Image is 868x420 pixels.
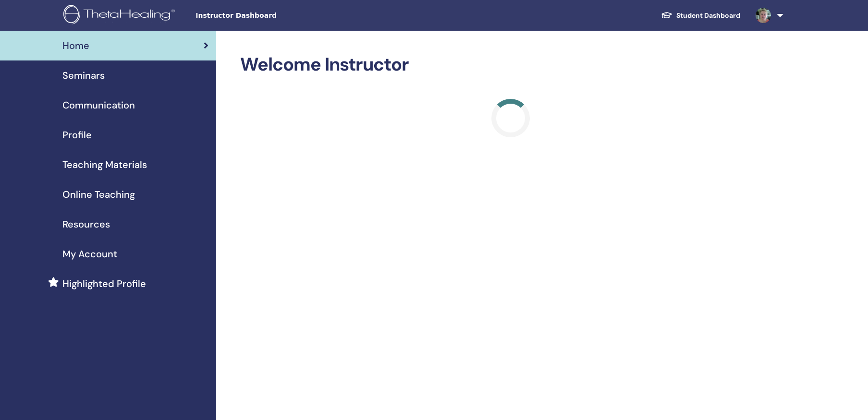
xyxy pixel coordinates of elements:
span: Online Teaching [62,187,135,202]
img: graduation-cap-white.svg [661,11,672,19]
span: Resources [62,217,110,231]
a: Student Dashboard [653,7,748,24]
img: default.png [756,8,771,23]
span: Profile [62,128,92,142]
span: Seminars [62,68,105,83]
span: Highlighted Profile [62,276,146,291]
span: Instructor Dashboard [196,11,340,21]
img: logo.png [63,5,178,26]
span: Communication [62,98,135,112]
h2: Welcome Instructor [240,54,781,76]
span: Teaching Materials [62,157,147,172]
span: Home [62,38,89,53]
span: My Account [62,247,117,261]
